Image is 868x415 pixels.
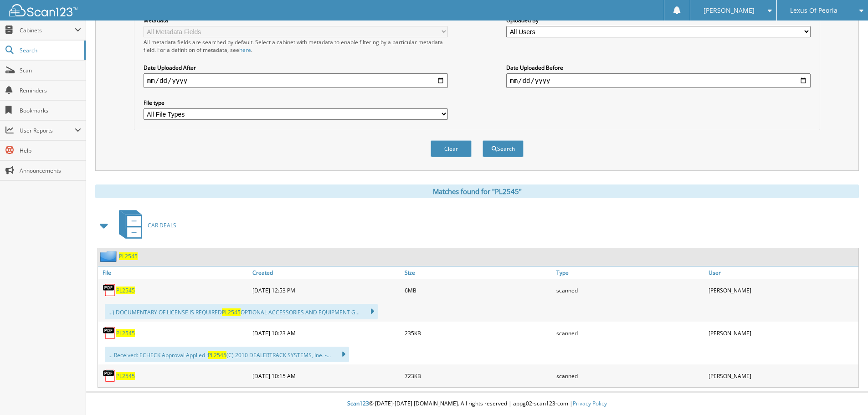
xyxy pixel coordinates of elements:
[144,99,448,107] label: File type
[20,167,81,174] span: Announcements
[100,251,119,262] img: folder2.png
[119,252,138,260] a: PL2545
[250,324,402,342] div: [DATE] 10:23 AM
[554,324,706,342] div: scanned
[706,266,858,279] a: User
[704,8,755,13] span: [PERSON_NAME]
[706,324,858,342] div: [PERSON_NAME]
[95,184,859,198] div: Matches found for "PL2545"
[402,281,555,299] div: 6MB
[573,400,607,407] a: Privacy Policy
[20,87,81,94] span: Reminders
[554,281,706,299] div: scanned
[105,304,378,319] div: ...) DOCUMENTARY OF LICENSE IS REQUIRED OPTIONAL ACCESSORIES AND EQUIPMENT G...
[402,367,555,385] div: 723KB
[148,221,176,229] span: CAR DEALS
[506,73,811,88] input: end
[402,324,555,342] div: 235KB
[790,8,837,13] span: Lexus Of Peoria
[822,371,868,415] iframe: Chat Widget
[103,369,116,383] img: PDF.png
[250,281,402,299] div: [DATE] 12:53 PM
[554,266,706,279] a: Type
[103,283,116,297] img: PDF.png
[208,351,226,359] span: PL2545
[239,46,251,54] a: here
[506,64,811,72] label: Date Uploaded Before
[483,140,524,157] button: Search
[20,67,81,74] span: Scan
[347,400,369,407] span: Scan123
[113,207,176,243] a: CAR DEALS
[105,347,349,362] div: ... Received: ECHECK Approval Applied : (C) 2010 DEALERTRACK SYSTEMS, Ine. -...
[98,266,250,279] a: File
[222,308,241,316] span: PL2545
[20,26,75,34] span: Cabinets
[9,4,77,16] img: scan123-logo-white.svg
[20,46,80,54] span: Search
[116,372,135,380] a: PL2545
[116,329,135,337] a: PL2545
[116,287,135,294] a: PL2545
[706,367,858,385] div: [PERSON_NAME]
[431,140,472,157] button: Clear
[144,73,448,88] input: start
[20,127,75,134] span: User Reports
[706,281,858,299] div: [PERSON_NAME]
[554,367,706,385] div: scanned
[20,107,81,114] span: Bookmarks
[20,147,81,154] span: Help
[402,266,555,279] a: Size
[103,326,116,340] img: PDF.png
[250,367,402,385] div: [DATE] 10:15 AM
[86,393,868,415] div: © [DATE]-[DATE] [DOMAIN_NAME]. All rights reserved | appg02-scan123-com |
[250,266,402,279] a: Created
[144,38,448,54] div: All metadata fields are searched by default. Select a cabinet with metadata to enable filtering b...
[144,64,448,72] label: Date Uploaded After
